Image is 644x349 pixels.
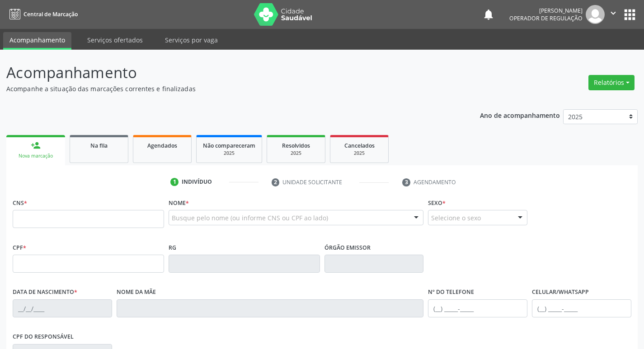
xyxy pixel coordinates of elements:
a: Serviços ofertados [81,32,149,48]
label: Data de nascimento [13,285,77,299]
div: 1 [170,178,179,186]
label: Nº do Telefone [428,285,474,299]
span: Selecione o sexo [431,213,481,223]
label: Nome da mãe [117,285,156,299]
label: Celular/WhatsApp [532,285,589,299]
a: Central de Marcação [6,7,78,22]
img: img [586,5,605,24]
a: Acompanhamento [3,32,71,50]
span: Não compareceram [203,142,255,149]
input: __/__/____ [13,299,112,317]
label: Nome [169,196,189,210]
button:  [605,5,622,24]
div: 2025 [337,150,382,157]
label: Sexo [428,196,446,210]
span: Cancelados [344,142,375,149]
div: Nova marcação [13,153,59,159]
div: person_add [31,140,41,150]
label: RG [169,241,176,255]
span: Busque pelo nome (ou informe CNS ou CPF ao lado) [172,213,328,223]
label: Órgão emissor [324,241,371,255]
button: apps [622,7,638,23]
span: Operador de regulação [509,14,583,22]
label: CPF [13,241,26,255]
p: Ano de acompanhamento [480,109,560,121]
p: Acompanhe a situação das marcações correntes e finalizadas [6,84,448,93]
span: Resolvidos [282,142,310,149]
button: Relatórios [588,75,635,90]
p: Acompanhamento [6,61,448,84]
div: 2025 [273,150,319,157]
span: Agendados [147,142,177,149]
i:  [608,8,618,18]
span: Na fila [90,142,108,149]
button: notifications [482,8,495,21]
a: Serviços por vaga [159,32,224,48]
div: Indivíduo [182,178,212,186]
input: (__) _____-_____ [532,299,631,317]
span: Central de Marcação [24,10,78,18]
input: (__) _____-_____ [428,299,527,317]
div: 2025 [203,150,255,157]
label: CNS [13,196,27,210]
label: CPF do responsável [13,330,74,344]
div: [PERSON_NAME] [509,7,583,14]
